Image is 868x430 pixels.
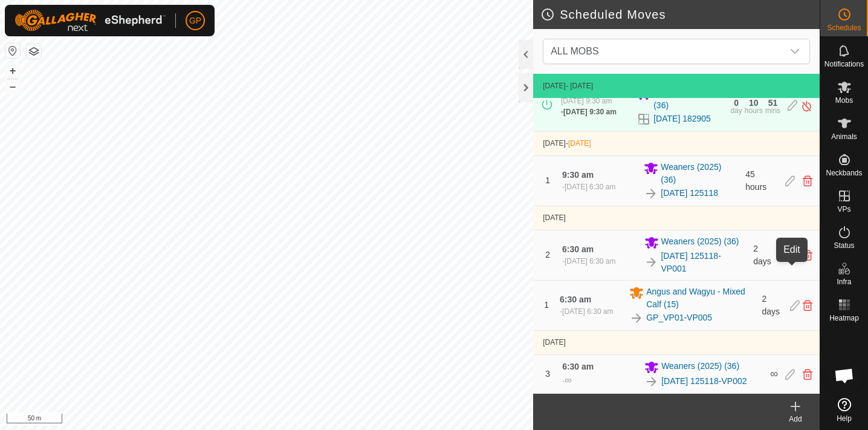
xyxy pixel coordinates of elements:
[661,375,747,388] a: [DATE] 125118-VP002
[837,415,852,422] span: Help
[835,97,853,104] span: Mobs
[543,82,566,90] span: [DATE]
[644,186,658,201] img: To
[545,250,550,259] span: 2
[5,79,20,94] button: –
[189,15,201,27] span: GP
[561,97,612,105] span: [DATE] 9:30 am
[783,39,807,64] div: dropdown trigger
[770,368,778,380] span: ∞
[562,244,594,254] span: 6:30 am
[27,44,41,59] button: Map Layers
[646,285,754,311] span: Angus and Wagyu - Mixed Calf (15)
[644,374,659,389] img: To
[560,295,591,304] span: 6:30 am
[661,235,739,250] span: Weaners (2025) (36)
[771,414,820,425] div: Add
[565,257,615,265] span: [DATE] 6:30 am
[543,338,566,347] span: [DATE]
[829,314,859,322] span: Heatmap
[565,183,615,191] span: [DATE] 6:30 am
[644,255,659,270] img: To
[540,7,820,22] h2: Scheduled Moves
[560,306,613,317] div: -
[15,10,166,31] img: Gallagher Logo
[661,187,718,200] a: [DATE] 125118
[653,86,723,112] span: Weaners (2025) (36)
[629,311,644,325] img: To
[661,250,746,275] a: [DATE] 125118-VP001
[801,100,812,112] img: Turn off schedule move
[561,106,617,117] div: -
[543,139,566,148] span: [DATE]
[565,375,571,385] span: ∞
[566,139,591,148] span: -
[545,175,550,185] span: 1
[831,133,857,140] span: Animals
[745,169,766,192] span: 45 hours
[543,213,566,222] span: [DATE]
[546,39,783,64] span: ALL MOBS
[562,307,613,316] span: [DATE] 6:30 am
[749,99,759,107] div: 10
[562,373,571,388] div: -
[653,112,711,125] a: [DATE] 182905
[765,107,780,114] div: mins
[753,244,771,266] span: 2 days
[279,414,314,425] a: Contact Us
[730,107,742,114] div: day
[762,294,780,316] span: 2 days
[837,278,851,285] span: Infra
[562,170,594,180] span: 9:30 am
[661,360,739,374] span: Weaners (2025) (36)
[562,256,615,267] div: -
[646,311,712,324] a: GP_VP01-VP005
[5,64,20,78] button: +
[820,393,868,427] a: Help
[826,169,862,177] span: Neckbands
[768,99,778,107] div: 51
[734,99,739,107] div: 0
[568,139,591,148] span: [DATE]
[5,44,20,58] button: Reset Map
[824,60,864,68] span: Notifications
[219,414,264,425] a: Privacy Policy
[562,181,615,192] div: -
[551,46,598,56] span: ALL MOBS
[566,82,593,90] span: - [DATE]
[837,206,850,213] span: VPs
[563,108,617,116] span: [DATE] 9:30 am
[826,357,863,394] a: Open chat
[562,362,594,371] span: 6:30 am
[834,242,854,249] span: Status
[544,300,549,310] span: 1
[545,369,550,379] span: 3
[661,161,738,186] span: Weaners (2025) (36)
[745,107,763,114] div: hours
[827,24,861,31] span: Schedules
